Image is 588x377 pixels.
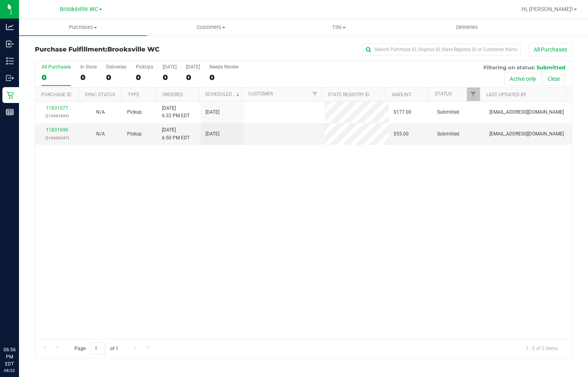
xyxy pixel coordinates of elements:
[46,105,68,111] a: 11831577
[80,73,97,82] div: 0
[6,108,14,116] inline-svg: Reports
[483,64,535,70] span: Filtering on status:
[6,40,14,48] inline-svg: Inbound
[106,64,126,70] div: Deliveries
[504,72,541,86] button: Active only
[162,126,190,141] span: [DATE] 6:50 PM EDT
[437,130,459,138] span: Submitted
[147,19,275,36] a: Customers
[467,88,480,101] a: Filter
[4,346,15,367] p: 06:56 PM EDT
[96,109,105,115] span: Not Applicable
[275,19,403,36] a: Tills
[106,73,126,82] div: 0
[486,92,526,97] a: Last Updated By
[127,109,142,116] span: Pickup
[163,73,177,82] div: 0
[107,46,160,53] span: Brooksville WC
[42,64,71,70] div: All Purchases
[60,6,98,13] span: Brooksville WC
[80,64,97,70] div: In Store
[394,130,409,138] span: $55.00
[136,64,153,70] div: PickUps
[68,343,125,355] span: Page of 1
[209,64,239,70] div: Needs Review
[362,44,521,55] input: Search Purchase ID, Original ID, State Registry ID or Customer Name...
[308,88,322,101] a: Filter
[96,109,105,116] button: N/A
[147,24,274,31] span: Customers
[91,343,105,355] input: 1
[542,72,565,86] button: Clear
[435,91,452,97] a: Status
[128,92,139,97] a: Type
[205,91,241,97] a: Scheduled
[206,130,219,138] span: [DATE]
[445,24,489,31] span: Deliveries
[19,24,147,31] span: Purchases
[537,64,565,70] span: Submitted
[206,109,219,116] span: [DATE]
[46,127,68,133] a: 11831690
[248,91,273,97] a: Customer
[162,92,183,97] a: Ordered
[394,109,411,116] span: $177.00
[162,105,190,120] span: [DATE] 6:32 PM EDT
[163,64,177,70] div: [DATE]
[136,73,153,82] div: 0
[328,92,369,97] a: State Registry ID
[186,64,200,70] div: [DATE]
[186,73,200,82] div: 0
[96,130,105,138] button: N/A
[276,24,403,31] span: Tills
[42,73,71,82] div: 0
[6,91,14,99] inline-svg: Retail
[437,109,459,116] span: Submitted
[392,92,411,97] a: Amount
[529,43,572,56] button: All Purchases
[41,92,71,97] a: Purchase ID
[403,19,531,36] a: Deliveries
[6,74,14,82] inline-svg: Outbound
[489,109,564,116] span: [EMAIL_ADDRESS][DOMAIN_NAME]
[96,131,105,137] span: Not Applicable
[85,92,115,97] a: Sync Status
[209,73,239,82] div: 0
[519,343,564,354] span: 1 - 2 of 2 items
[6,23,14,31] inline-svg: Analytics
[521,6,573,12] span: Hi, [PERSON_NAME]!
[35,46,214,53] h3: Purchase Fulfillment:
[6,57,14,65] inline-svg: Inventory
[127,130,142,138] span: Pickup
[4,367,15,373] p: 08/22
[40,112,74,120] p: (316685686)
[40,134,74,142] p: (316690547)
[489,130,564,138] span: [EMAIL_ADDRESS][DOMAIN_NAME]
[8,314,32,337] iframe: Resource center
[19,19,147,36] a: Purchases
